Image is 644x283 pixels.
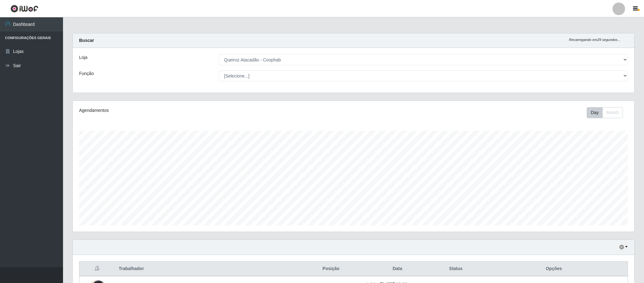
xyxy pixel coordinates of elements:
button: Day [587,107,603,118]
label: Loja [79,54,87,61]
th: Status [432,262,480,276]
label: Função [79,70,94,77]
th: Posição [299,262,363,276]
th: Trabalhador [115,262,299,276]
div: Toolbar with button groups [587,107,628,118]
img: CoreUI Logo [10,5,38,13]
strong: Buscar [79,38,94,43]
i: Recarregando em 29 segundos... [569,38,620,42]
th: Data [363,262,431,276]
div: First group [587,107,623,118]
button: Month [602,107,623,118]
div: Agendamentos [79,107,302,114]
th: Opções [480,262,628,276]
